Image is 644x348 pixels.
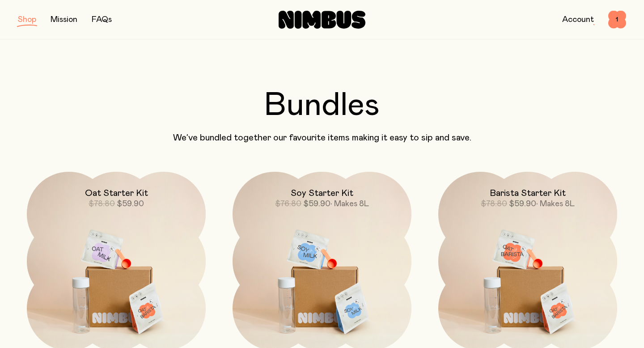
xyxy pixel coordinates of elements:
[481,200,507,208] span: $78.80
[536,200,575,208] span: • Makes 8L
[85,188,148,199] h2: Oat Starter Kit
[303,200,330,208] span: $59.90
[330,200,369,208] span: • Makes 8L
[275,200,301,208] span: $76.80
[490,188,566,199] h2: Barista Starter Kit
[18,89,626,122] h2: Bundles
[509,200,536,208] span: $59.90
[92,16,112,24] a: FAQs
[117,200,144,208] span: $59.90
[291,188,353,199] h2: Soy Starter Kit
[18,132,626,143] p: We’ve bundled together our favourite items making it easy to sip and save.
[89,200,115,208] span: $78.80
[51,16,77,24] a: Mission
[562,16,594,24] a: Account
[608,11,626,29] button: 1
